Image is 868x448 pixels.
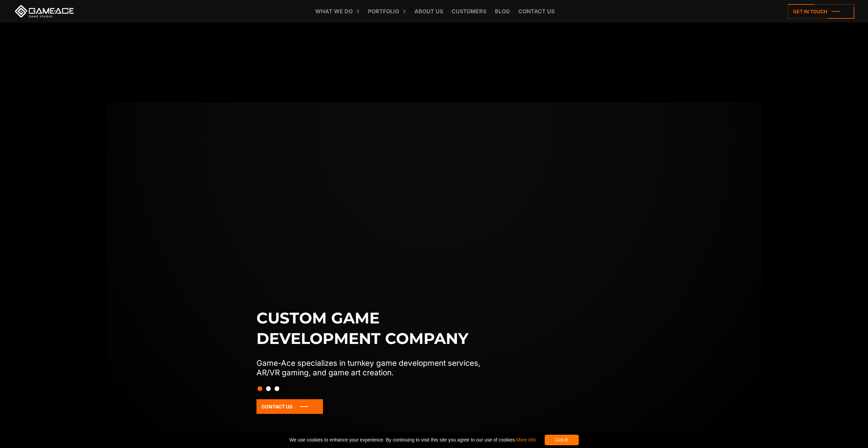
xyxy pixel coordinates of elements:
button: Slide 2 [266,383,271,394]
span: We use cookies to enhance your experience. By continuing to visit this site you agree to our use ... [289,435,536,445]
a: Get in touch [788,4,854,19]
a: Contact Us [256,399,323,414]
button: Slide 1 [258,383,262,394]
a: More info [516,437,536,443]
p: Game-Ace specializes in turnkey game development services, AR/VR gaming, and game art creation. [256,358,495,377]
h1: Custom game development company [256,308,495,349]
button: Slide 3 [275,383,279,394]
div: Got it! [545,435,579,445]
